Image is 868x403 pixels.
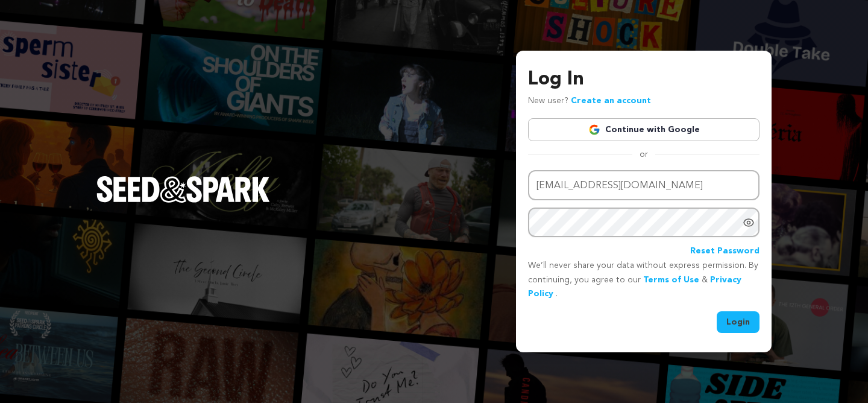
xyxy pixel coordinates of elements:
img: Seed&Spark Logo [96,176,270,203]
a: Continue with Google [528,118,759,141]
p: We’ll never share your data without express permission. By continuing, you agree to our & . [528,259,759,302]
a: Create an account [571,97,651,105]
span: or [632,148,655,160]
a: Seed&Spark Homepage [96,176,270,227]
input: Email address [528,170,759,201]
p: New user? [528,94,651,109]
button: Login [717,311,759,333]
a: Terms of Use [643,276,699,284]
a: Show password as plain text. Warning: this will display your password on the screen. [743,217,755,229]
a: Reset Password [690,244,759,259]
img: Google logo [588,124,600,136]
h3: Log In [528,65,759,94]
